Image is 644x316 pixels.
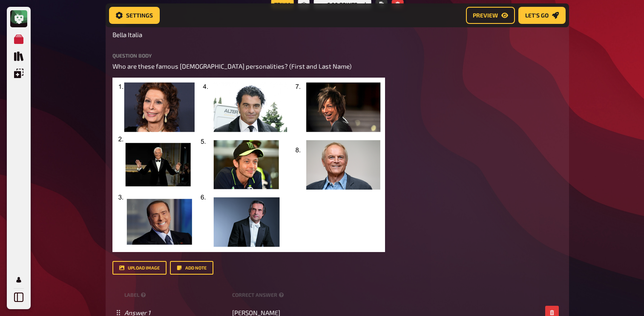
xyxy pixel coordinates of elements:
button: Preview [466,7,515,24]
button: upload image [112,261,167,275]
button: Add note [170,261,213,275]
small: label [124,291,229,299]
small: correct answer [232,291,285,299]
span: Who are these famous [DEMOGRAPHIC_DATA] personalities? (First and Last Name) [112,62,351,70]
a: My Quizzes [10,31,27,48]
span: Bella Italia [112,30,142,40]
span: Settings [126,12,153,18]
span: Let's go [525,12,549,18]
button: Settings [109,7,160,24]
a: Overlays [10,65,27,82]
a: Profile [10,271,27,288]
label: Question body [112,53,562,58]
a: Quiz Library [10,48,27,65]
button: Let's go [518,7,566,24]
span: Preview [473,12,498,18]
